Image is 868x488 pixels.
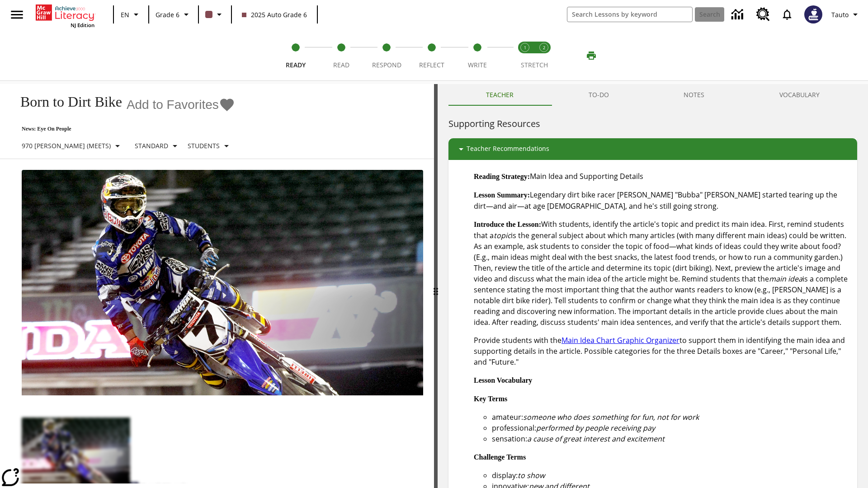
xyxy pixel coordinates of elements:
[769,274,802,284] em: main idea
[804,5,822,23] img: Avatar
[531,31,557,80] button: Stretch Respond step 2 of 2
[448,138,857,160] div: Teacher Recommendations
[474,221,541,228] strong: Introduce the Lesson:
[828,6,864,23] button: Profile/Settings
[521,61,548,69] span: STRETCH
[474,173,530,180] strong: Reading Strategy:
[524,45,526,51] text: 1
[434,84,438,488] div: Press Enter or Spacebar and then press right and left arrow keys to move the slider
[131,138,184,154] button: Scaffolds, Standard
[22,141,111,150] p: 970 [PERSON_NAME] (Meets)
[18,138,127,154] button: Select Lexile, 970 Lexile (Meets)
[269,31,322,80] button: Ready step 1 of 5
[527,434,665,444] em: a cause of great interest and excitement
[202,6,228,23] button: Class color is dark brown. Change class color
[117,6,146,23] button: Language: EN, Select a language
[406,31,458,80] button: Reflect step 4 of 5
[567,7,692,22] input: search field
[448,117,857,131] h6: Supporting Resources
[448,84,551,106] button: Teacher
[831,10,849,19] span: Tauto
[11,126,236,132] p: News: Eye On People
[333,61,349,69] span: Read
[152,6,195,23] button: Grade: Grade 6, Select a grade
[512,31,538,80] button: Stretch Read step 1 of 2
[492,422,850,433] li: professional:
[494,230,511,240] em: topic
[726,2,751,27] a: Data Center
[135,141,168,150] p: Standard
[551,84,646,106] button: TO-DO
[474,171,850,182] p: Main Idea and Supporting Details
[242,10,307,19] span: 2025 Auto Grade 6
[467,144,549,155] p: Teacher Recommendations
[775,3,799,26] a: Notifications
[315,31,367,80] button: Read step 2 of 5
[184,138,236,154] button: Select Student
[474,376,532,384] strong: Lesson Vocabulary
[22,170,423,396] img: Motocross racer James Stewart flies through the air on his dirt bike.
[448,84,857,106] div: Instructional Panel Tabs
[742,84,857,106] button: VOCABULARY
[127,97,235,113] button: Add to Favorites - Born to Dirt Bike
[577,47,606,64] button: Print
[468,61,487,69] span: Write
[474,453,526,461] strong: Challenge Terms
[536,423,655,433] em: performed by people receiving pay
[286,61,306,69] span: Ready
[474,189,850,211] p: Legendary dirt bike racer [PERSON_NAME] "Bubba" [PERSON_NAME] started tearing up the dirt—and air...
[156,10,179,19] span: Grade 6
[419,61,444,69] span: Reflect
[646,84,742,106] button: NOTES
[474,191,530,199] strong: Lesson Summary:
[474,335,850,367] p: Provide students with the to support them in identifying the main idea and supporting details in ...
[543,45,545,51] text: 2
[127,98,219,112] span: Add to Favorites
[518,470,545,480] em: to show
[4,1,30,28] button: Open side menu
[561,335,679,345] a: Main Idea Chart Graphic Organizer
[372,61,401,69] span: Respond
[438,84,868,488] div: activity
[523,412,699,422] em: someone who does something for fun, not for work
[71,22,94,28] span: NJ Edition
[36,3,94,28] div: Home
[474,395,507,403] strong: Key Terms
[11,94,122,110] h1: Born to Dirt Bike
[751,2,775,27] a: Resource Center, Will open in new tab
[121,10,129,19] span: EN
[188,141,220,150] p: Students
[492,470,850,481] li: display:
[360,31,413,80] button: Respond step 3 of 5
[492,433,850,444] li: sensation:
[492,412,850,422] li: amateur:
[799,3,828,26] button: Select a new avatar
[451,31,504,80] button: Write step 5 of 5
[474,219,850,328] p: With students, identify the article's topic and predict its main idea. First, remind students tha...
